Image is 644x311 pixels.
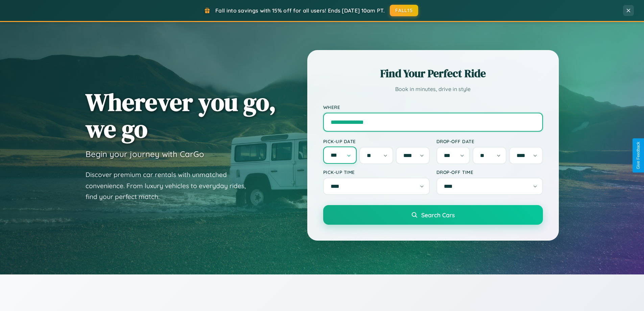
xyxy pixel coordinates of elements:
[323,104,543,110] label: Where
[390,5,418,16] button: FALL15
[323,84,543,94] p: Book in minutes, drive in style
[636,142,641,169] div: Give Feedback
[323,169,430,175] label: Pick-up Time
[323,205,543,225] button: Search Cars
[86,89,276,142] h1: Wherever you go, we go
[436,138,543,144] label: Drop-off Date
[421,211,455,219] span: Search Cars
[323,138,430,144] label: Pick-up Date
[86,169,255,202] p: Discover premium car rentals with unmatched convenience. From luxury vehicles to everyday rides, ...
[86,149,204,159] h3: Begin your journey with CarGo
[215,7,385,14] span: Fall into savings with 15% off for all users! Ends [DATE] 10am PT.
[323,66,543,81] h2: Find Your Perfect Ride
[436,169,543,175] label: Drop-off Time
